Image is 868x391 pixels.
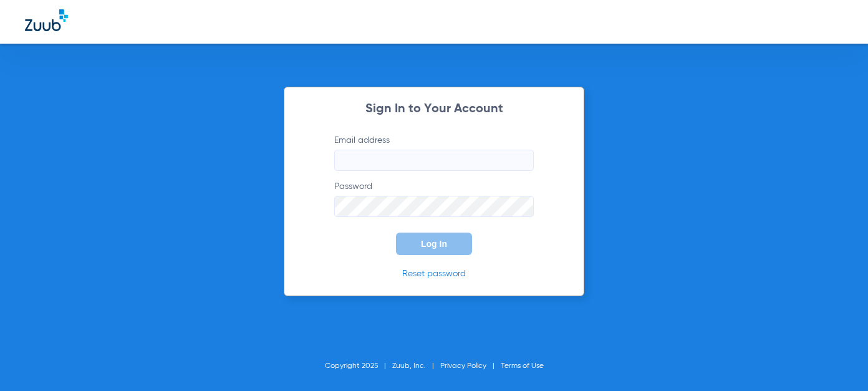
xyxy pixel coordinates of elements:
li: Copyright 2025 [325,360,392,372]
a: Terms of Use [501,362,544,370]
input: Password [334,196,534,217]
input: Email address [334,150,534,171]
a: Reset password [402,269,466,278]
label: Email address [334,134,534,171]
span: Log In [421,239,447,249]
button: Log In [396,233,472,255]
h2: Sign In to Your Account [316,103,552,115]
a: Privacy Policy [440,362,486,370]
li: Zuub, Inc. [392,360,440,372]
img: Zuub Logo [25,9,68,31]
label: Password [334,180,534,217]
